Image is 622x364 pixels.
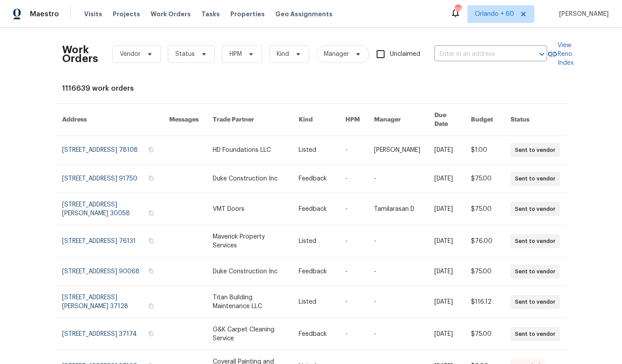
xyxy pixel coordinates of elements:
[151,10,191,18] span: Work Orders
[292,136,338,165] td: Listed
[338,225,367,257] td: -
[175,50,195,59] span: Status
[292,104,338,136] th: Kind
[338,165,367,193] td: -
[324,50,349,59] span: Manager
[367,136,427,165] td: [PERSON_NAME]
[230,50,242,59] span: HPM
[338,286,367,318] td: -
[206,104,292,136] th: Trade Partner
[367,225,427,257] td: -
[206,136,292,165] td: HD Foundations LLC
[230,10,265,18] span: Properties
[475,10,514,18] span: Orlando + 60
[113,10,140,18] span: Projects
[62,45,98,63] h2: Work Orders
[504,104,567,136] th: Status
[338,193,367,225] td: -
[338,257,367,286] td: -
[292,286,338,318] td: Listed
[147,174,155,182] button: Copy Address
[464,104,504,136] th: Budget
[206,286,292,318] td: Titan Building Maintenance LLC
[162,104,206,136] th: Messages
[206,225,292,257] td: Maverick Property Services
[147,302,155,310] button: Copy Address
[455,5,461,14] div: 693
[292,165,338,193] td: Feedback
[206,318,292,350] td: G&K Carpet Cleaning Service
[120,50,141,59] span: Vendor
[147,209,155,217] button: Copy Address
[292,257,338,286] td: Feedback
[30,10,59,18] span: Maestro
[536,48,548,60] button: Open
[147,237,155,245] button: Copy Address
[292,225,338,257] td: Listed
[338,104,367,136] th: HPM
[338,136,367,165] td: -
[84,10,102,18] span: Visits
[367,165,427,193] td: -
[277,50,289,59] span: Kind
[147,267,155,275] button: Copy Address
[206,193,292,225] td: VMT Doors
[55,104,162,136] th: Address
[201,11,220,17] span: Tasks
[367,318,427,350] td: -
[206,165,292,193] td: Duke Construction Inc
[390,50,420,59] span: Unclaimed
[62,84,560,93] div: 1116639 work orders
[292,193,338,225] td: Feedback
[367,286,427,318] td: -
[338,318,367,350] td: -
[147,330,155,338] button: Copy Address
[367,193,427,225] td: Tamilarasan D
[427,104,464,136] th: Due Date
[292,318,338,350] td: Feedback
[434,48,522,61] input: Enter in an address
[147,146,155,154] button: Copy Address
[275,10,333,18] span: Geo Assignments
[367,104,427,136] th: Manager
[547,41,574,67] a: View Reno Index
[555,10,609,18] span: [PERSON_NAME]
[367,257,427,286] td: -
[206,257,292,286] td: Duke Construction Inc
